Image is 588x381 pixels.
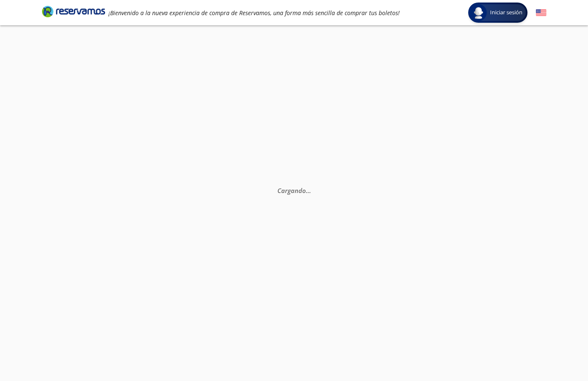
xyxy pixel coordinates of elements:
a: Brand Logo [42,5,105,20]
span: Iniciar sesión [487,8,526,17]
i: Brand Logo [42,5,105,18]
span: . [308,186,309,195]
em: Cargando [277,186,311,195]
span: . [309,186,311,195]
span: . [306,186,308,195]
button: English [536,8,546,18]
em: ¡Bienvenido a la nueva experiencia de compra de Reservamos, una forma más sencilla de comprar tus... [108,9,400,17]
